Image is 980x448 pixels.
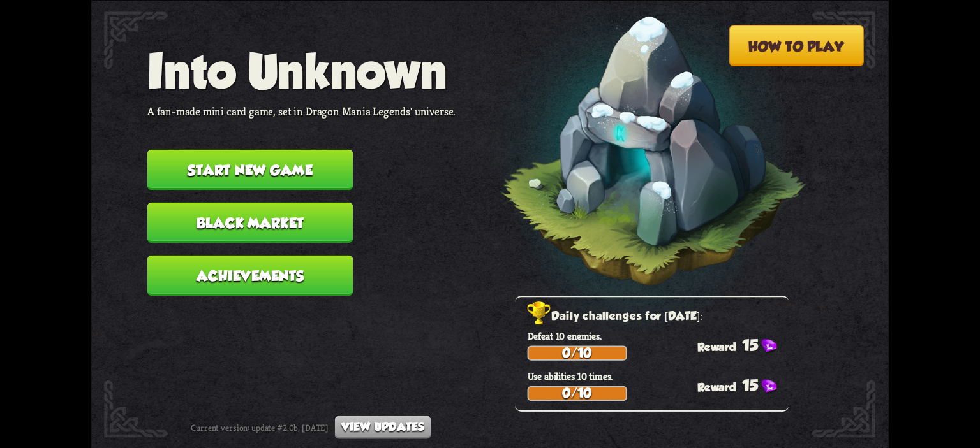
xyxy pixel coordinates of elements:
div: 15 [697,336,789,354]
img: Golden_Trophy_Icon.png [528,301,552,326]
p: Use abilities 10 times. [528,370,789,383]
button: View updates [335,415,431,438]
div: Current version: update #2.0b, [DATE] [191,415,431,438]
button: Achievements [147,255,353,295]
div: 0/10 [529,387,626,400]
p: A fan-made mini card game, set in Dragon Mania Legends' universe. [147,104,456,118]
h2: Daily challenges for [DATE]: [528,306,789,326]
button: Start new game [147,149,353,189]
button: Black Market [147,202,353,242]
button: How to play [729,25,863,66]
p: Defeat 10 enemies. [528,329,789,343]
h1: Into Unknown [147,43,456,98]
div: 15 [697,376,789,394]
div: 0/10 [529,347,626,359]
